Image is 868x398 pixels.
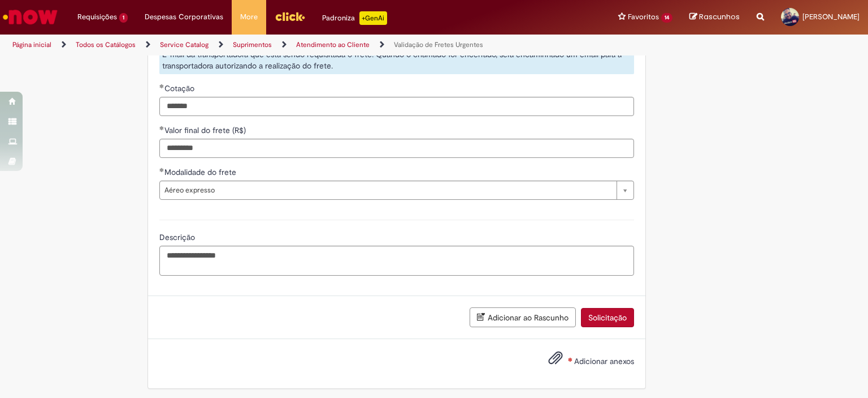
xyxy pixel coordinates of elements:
input: Cotação [159,97,634,116]
a: Suprimentos [233,40,272,49]
ul: Trilhas de página [8,35,570,55]
span: Obrigatório Preenchido [159,84,164,88]
div: Padroniza [322,11,387,25]
span: Valor final do frete (R$) [164,125,248,135]
span: Modalidade do frete [164,167,238,177]
span: Rascunhos [699,11,740,22]
span: Despesas Corporativas [145,11,223,23]
input: Valor final do frete (R$) [159,139,634,158]
a: Validação de Fretes Urgentes [394,40,483,49]
a: Todos os Catálogos [76,40,136,49]
button: Adicionar anexos [545,348,566,374]
span: Cotação [164,83,197,93]
div: E-mail da transportadora que está sendo requisitada o frete. Quando o chamado for encerrado, será... [159,46,634,74]
button: Adicionar ao Rascunho [470,307,576,327]
span: Descrição [159,232,197,242]
a: Página inicial [12,40,51,49]
span: Aéreo expresso [164,181,611,199]
span: Adicionar anexos [574,356,634,366]
a: Service Catalog [160,40,209,49]
button: Solicitação [581,308,634,327]
a: Atendimento ao Cliente [296,40,370,49]
a: Rascunhos [689,12,740,23]
span: Obrigatório Preenchido [159,168,164,172]
span: 1 [119,13,128,23]
textarea: Descrição [159,246,634,276]
img: ServiceNow [1,6,59,28]
span: [PERSON_NAME] [802,12,860,22]
img: click_logo_yellow_360x200.png [275,8,305,25]
p: +GenAi [359,11,387,25]
span: More [240,11,258,23]
span: Favoritos [628,11,659,23]
span: 14 [661,13,672,23]
span: Requisições [77,11,117,23]
span: Obrigatório Preenchido [159,126,164,130]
